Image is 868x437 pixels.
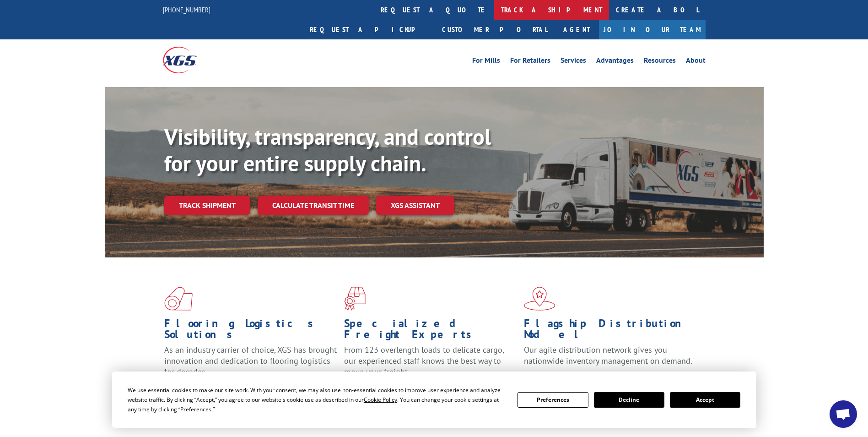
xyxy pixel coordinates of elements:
p: From 123 overlength loads to delicate cargo, our experienced staff knows the best way to move you... [344,344,517,385]
h1: Flagship Distribution Model [524,318,697,344]
b: Visibility, transparency, and control for your entire supply chain. [164,122,491,177]
a: Request a pickup [303,20,435,39]
a: For Mills [472,57,500,67]
a: Open chat [830,400,857,428]
a: Advantages [596,57,634,67]
a: XGS ASSISTANT [376,196,454,215]
span: Preferences [180,405,211,413]
a: Calculate transit time [258,196,369,215]
span: Cookie Policy [364,396,397,404]
a: Services [561,57,586,67]
a: For Retailers [510,57,550,67]
h1: Specialized Freight Experts [344,318,517,344]
img: xgs-icon-total-supply-chain-intelligence-red [164,287,193,311]
h1: Flooring Logistics Solutions [164,318,337,344]
img: xgs-icon-focused-on-flooring-red [344,287,366,311]
a: Customer Portal [435,20,554,39]
a: About [686,57,706,67]
a: Resources [644,57,676,67]
a: [PHONE_NUMBER] [163,5,210,14]
div: Cookie Consent Prompt [112,371,756,428]
a: Agent [554,20,599,39]
button: Accept [670,392,740,408]
span: As an industry carrier of choice, XGS has brought innovation and dedication to flooring logistics... [164,344,337,377]
a: Join Our Team [599,20,706,39]
button: Preferences [518,392,588,408]
a: Track shipment [164,196,250,215]
div: We use essential cookies to make our site work. With your consent, we may also use non-essential ... [128,385,507,414]
span: Our agile distribution network gives you nationwide inventory management on demand. [524,344,692,366]
button: Decline [594,392,664,408]
img: xgs-icon-flagship-distribution-model-red [524,287,555,311]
